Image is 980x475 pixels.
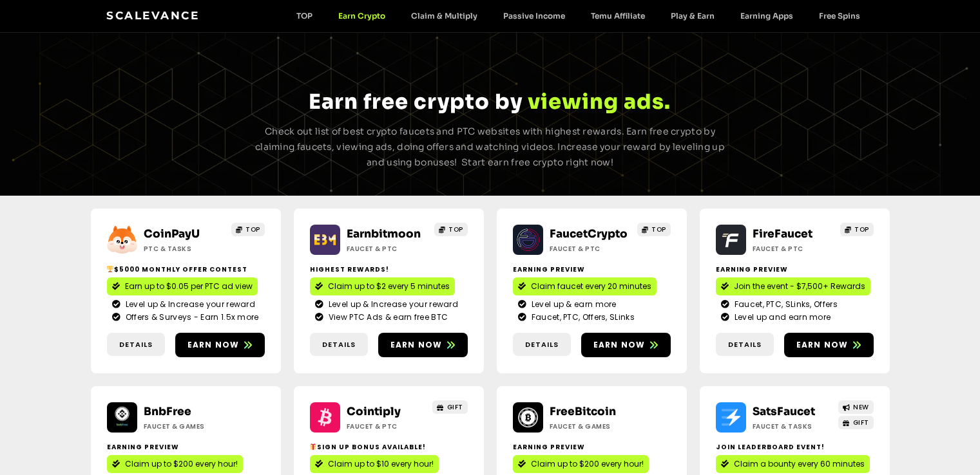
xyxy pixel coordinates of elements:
span: TOP [245,225,260,234]
span: Faucet, PTC, Offers, SLinks [528,312,635,323]
a: NEW [838,400,874,414]
a: TOP [434,223,468,236]
span: Claim faucet every 20 minutes [531,281,651,292]
span: NEW [853,402,869,412]
span: Earn now [187,339,240,351]
a: TOP [840,223,874,236]
a: Earn now [784,333,874,357]
a: Scalevance [106,9,199,22]
span: Details [322,339,356,350]
a: TOP [283,11,325,21]
h2: Faucet & PTC [753,244,833,254]
a: Claim up to $200 every hour! [107,455,243,473]
span: TOP [651,225,666,234]
a: Claim faucet every 20 minutes [513,277,657,295]
a: FireFaucet [753,227,812,241]
a: FreeBitcoin [550,405,616,418]
a: Earn now [175,333,265,357]
a: Earn now [581,333,671,357]
span: Level up & earn more [528,299,617,310]
h2: Faucet & Tasks [753,422,833,431]
a: CoinPayU [144,227,200,241]
a: FaucetCrypto [550,227,628,241]
a: Claim up to $10 every hour! [310,455,439,473]
span: Claim up to $200 every hour! [531,458,644,470]
span: Earn now [593,339,646,351]
span: Offers & Surveys - Earn 1.5x more [122,312,259,323]
a: GIFT [838,416,874,429]
a: Free Spins [806,11,873,21]
h2: Earning Preview [107,442,265,452]
a: TOP [231,223,265,236]
img: 🎁 [310,443,316,450]
span: GIFT [853,418,869,427]
span: Claim up to $200 every hour! [125,458,238,470]
a: TOP [637,223,671,236]
span: Claim up to $2 every 5 minutes [328,281,450,292]
span: Earn up to $0.05 per PTC ad view [125,281,253,292]
h2: Earning Preview [513,265,671,274]
a: Earn up to $0.05 per PTC ad view [107,277,258,295]
a: Claim a bounty every 60 minutes [716,455,870,473]
a: Earning Apps [727,11,806,21]
a: Details [310,333,368,357]
a: BnbFree [144,405,191,418]
span: Level up and earn more [731,312,831,323]
span: GIFT [447,402,463,412]
a: Earn Crypto [325,11,398,21]
span: Earn free crypto by [309,89,523,115]
span: Details [728,339,762,350]
h2: Faucet & PTC [347,422,427,431]
a: Claim up to $200 every hour! [513,455,649,473]
a: Passive Income [490,11,578,21]
a: Join the event - $7,500+ Rewards [716,277,870,295]
h2: ptc & Tasks [144,244,224,254]
span: View PTC Ads & earn free BTC [325,312,448,323]
h2: Earning Preview [513,442,671,452]
p: Check out list of best crypto faucets and PTC websites with highest rewards. Earn free crypto by ... [251,124,730,170]
h2: Faucet & PTC [550,244,630,254]
h2: Highest Rewards! [310,265,468,274]
a: GIFT [432,400,468,414]
span: Level up & Increase your reward [122,299,255,310]
span: Claim a bounty every 60 minutes [734,458,865,470]
span: Faucet, PTC, SLinks, Offers [731,299,838,310]
h2: Join Leaderboard event! [716,442,874,452]
span: Join the event - $7,500+ Rewards [734,281,865,292]
a: Earn now [378,333,468,357]
h2: Faucet & Games [144,422,224,431]
a: Cointiply [347,405,401,418]
a: Details [513,333,571,357]
h2: Faucet & Games [550,422,630,431]
span: Claim up to $10 every hour! [328,458,434,470]
span: Level up & Increase your reward [325,299,458,310]
h2: Earning Preview [716,265,874,274]
a: Claim up to $2 every 5 minutes [310,277,455,295]
a: Claim & Multiply [398,11,490,21]
img: 🏆 [107,266,113,272]
a: Details [716,333,774,357]
a: SatsFaucet [753,405,815,418]
a: Play & Earn [658,11,727,21]
span: TOP [448,225,463,234]
a: Temu Affiliate [578,11,658,21]
h2: Faucet & PTC [347,244,427,254]
span: TOP [854,225,869,234]
span: Earn now [796,339,849,351]
nav: Menu [283,11,873,21]
span: Earn now [390,339,443,351]
a: Details [107,333,165,357]
span: Details [525,339,559,350]
a: Earnbitmoon [347,227,421,241]
h2: $5000 Monthly Offer contest [107,265,265,274]
h2: Sign up bonus available! [310,442,468,452]
span: Details [119,339,153,350]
